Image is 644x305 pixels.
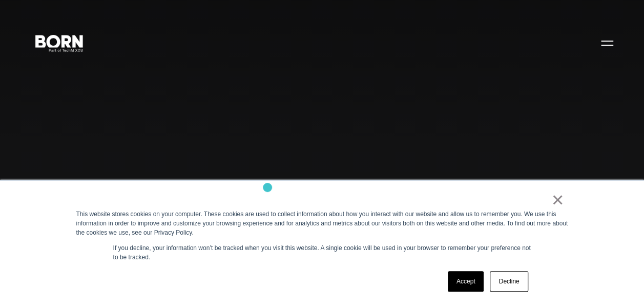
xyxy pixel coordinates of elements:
[448,271,484,292] a: Accept
[552,195,564,204] a: ×
[595,32,619,53] button: Open
[490,271,528,292] a: Decline
[113,243,531,262] p: If you decline, your information won’t be tracked when you visit this website. A single cookie wi...
[76,209,568,237] div: This website stores cookies on your computer. These cookies are used to collect information about...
